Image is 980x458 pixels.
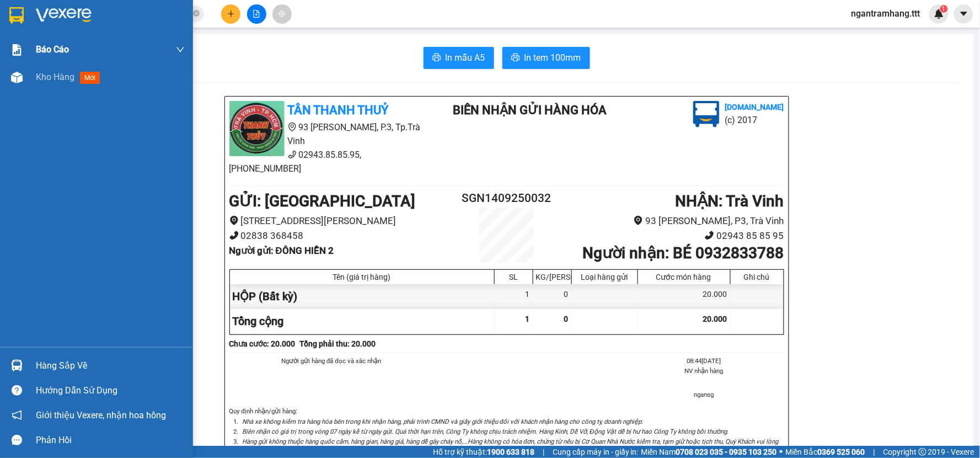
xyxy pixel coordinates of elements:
[487,448,534,456] strong: 1900 633 818
[497,273,530,281] div: SL
[36,432,185,449] div: Phản hồi
[229,216,239,225] span: environment
[11,44,23,56] img: solution-icon
[460,189,553,207] h2: SGN1409250032
[693,101,720,127] img: logo.jpg
[432,53,441,63] span: printer
[12,385,22,396] span: question-circle
[229,120,435,148] li: 93 [PERSON_NAME], P.3, Tp.Trà Vinh
[300,339,376,348] b: Tổng phải thu: 20.000
[733,273,781,281] div: Ghi chú
[526,315,530,323] span: 1
[624,356,784,366] li: 08:44[DATE]
[641,273,727,281] div: Cước món hàng
[954,4,973,24] button: caret-down
[229,214,460,228] li: [STREET_ADDRESS][PERSON_NAME]
[243,418,644,425] i: Nhà xe không kiểm tra hàng hóa bên trong khi nhận hàng, phải trình CMND và giấy giới thiệu đối vớ...
[495,284,533,309] div: 1
[11,360,23,371] img: warehouse-icon
[705,231,714,240] span: phone
[453,103,607,117] b: BIÊN NHẬN GỬI HÀNG HÓA
[229,231,239,240] span: phone
[511,53,520,63] span: printer
[675,192,784,210] b: NHẬN : Trà Vinh
[536,273,569,281] div: KG/[PERSON_NAME]
[874,446,875,458] span: |
[940,5,948,13] sup: 1
[229,101,285,156] img: logo.jpg
[80,72,100,84] span: mới
[221,4,240,24] button: plus
[247,4,266,24] button: file-add
[36,358,185,374] div: Hàng sắp về
[641,446,777,458] span: Miền Nam
[424,47,494,69] button: printerIn mẫu A5
[229,228,460,243] li: 02838 368458
[243,438,779,455] i: Hàng gửi không thuộc hàng quốc cấm, hàng gian, hàng giả, hàng dễ gây cháy nổ,...Hàng không có hóa...
[288,150,297,159] span: phone
[624,366,784,376] li: NV nhận hàng
[818,448,865,456] strong: 0369 525 060
[229,192,416,210] b: GỬI : [GEOGRAPHIC_DATA]
[288,103,389,117] b: TÂN THANH THUỶ
[575,273,635,281] div: Loại hàng gửi
[582,244,784,262] b: Người nhận : BÉ 0932833788
[524,51,581,65] span: In tem 100mm
[229,245,334,256] b: Người gửi : ĐÔNG HIỀN 2
[843,7,929,20] span: ngantramhang.ttt
[12,410,22,420] span: notification
[553,228,784,243] li: 02943 85 85 95
[36,382,185,399] div: Hướng dẫn sử dụng
[288,123,297,131] span: environment
[725,103,784,111] b: [DOMAIN_NAME]
[243,428,729,435] i: Biên nhận có giá trị trong vòng 07 ngày kể từ ngày gửi. Quá thời hạn trên, Công Ty không chịu trá...
[193,10,200,17] span: close-circle
[446,51,485,65] span: In mẫu A5
[638,284,731,309] div: 20.000
[36,72,74,82] span: Kho hàng
[11,72,23,83] img: warehouse-icon
[9,7,24,24] img: logo-vxr
[251,356,411,366] li: Người gửi hàng đã đọc và xác nhận
[233,315,284,328] span: Tổng cộng
[272,4,292,24] button: aim
[176,45,185,54] span: down
[553,446,639,458] span: Cung cấp máy in - giấy in:
[12,435,22,445] span: message
[543,446,544,458] span: |
[229,339,296,348] b: Chưa cước : 20.000
[780,450,783,454] span: ⚪️
[230,284,495,309] div: HỘP (Bất kỳ)
[278,10,286,18] span: aim
[533,284,572,309] div: 0
[564,315,569,323] span: 0
[433,446,534,458] span: Hỗ trợ kỹ thuật:
[553,214,784,228] li: 93 [PERSON_NAME], P3, Trà Vinh
[233,273,491,281] div: Tên (giá trị hàng)
[942,5,946,13] span: 1
[725,113,784,127] li: (c) 2017
[703,315,727,323] span: 20.000
[227,10,235,18] span: plus
[919,448,927,456] span: copyright
[786,446,865,458] span: Miền Bắc
[634,216,643,225] span: environment
[676,448,777,456] strong: 0708 023 035 - 0935 103 250
[193,9,200,19] span: close-circle
[959,9,969,19] span: caret-down
[253,10,260,18] span: file-add
[624,390,784,400] li: ngansg
[502,47,590,69] button: printerIn tem 100mm
[36,42,69,56] span: Báo cáo
[36,408,166,422] span: Giới thiệu Vexere, nhận hoa hồng
[229,148,435,175] li: 02943.85.85.95, [PHONE_NUMBER]
[934,9,944,19] img: icon-new-feature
